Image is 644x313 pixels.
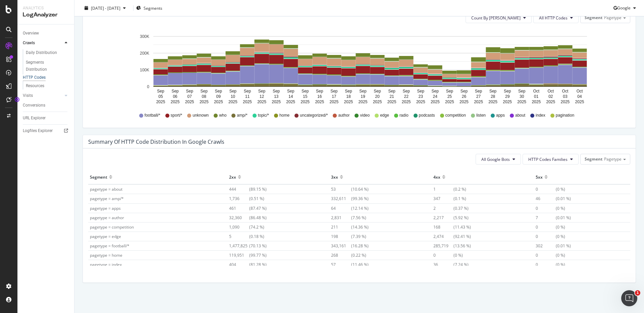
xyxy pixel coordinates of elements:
[317,94,322,99] text: 16
[344,100,353,104] text: 2025
[536,224,556,230] span: 0
[331,243,369,249] span: (16.28 %)
[447,94,452,99] text: 25
[23,127,53,134] div: Logfiles Explorer
[23,75,46,80] div: HTTP Codes
[157,89,164,93] text: Sep
[26,82,44,89] div: Resources
[417,89,425,93] text: Sep
[536,252,565,258] span: (0 %)
[380,113,389,118] span: edge
[23,30,39,37] div: Overview
[90,243,129,249] span: pagetype = football/*
[23,102,45,109] div: Conversions
[604,15,622,20] span: Pagetype
[90,252,122,258] span: pagetype = home
[258,89,266,93] text: Sep
[331,252,366,258] span: (0.22 %)
[330,89,338,93] text: Sep
[461,89,468,93] text: Sep
[536,196,556,201] span: 46
[90,172,107,182] div: Segment
[433,196,466,201] span: (0.1 %)
[90,215,124,221] span: pagetype = author
[359,100,368,104] text: 2025
[216,94,221,99] text: 09
[90,186,122,192] span: pagetype = about
[604,156,622,162] span: Pagetype
[229,186,267,192] span: (89.15 %)
[23,115,69,122] a: URL Explorer
[219,113,226,118] span: who
[517,100,526,104] text: 2025
[585,15,602,20] span: Segment
[585,156,602,162] span: Segment
[433,262,469,267] span: (7.24 %)
[331,224,351,230] span: 211
[536,113,545,118] span: index
[404,94,409,99] text: 22
[331,215,366,221] span: (7.56 %)
[536,205,556,211] span: 0
[245,94,250,99] text: 11
[88,28,630,106] div: A chart.
[316,89,323,93] text: Sep
[476,94,481,99] text: 27
[476,113,486,118] span: listen
[503,100,512,104] text: 2025
[147,84,149,89] text: 0
[329,100,338,104] text: 2025
[229,205,267,211] span: (87.47 %)
[215,89,222,93] text: Sep
[186,89,193,93] text: Sep
[237,113,247,118] span: amp/*
[445,113,466,118] span: competition
[539,15,568,21] span: All HTTP Codes
[547,89,554,93] text: Oct
[433,215,453,221] span: 2,217
[466,12,532,23] button: Count By [PERSON_NAME]
[388,89,395,93] text: Sep
[229,234,249,239] span: 5
[171,100,180,104] text: 2025
[562,89,569,93] text: Oct
[244,89,251,93] text: Sep
[26,49,57,56] div: Daily Distribution
[171,113,182,118] span: sport/*
[88,138,224,145] div: Summary of HTTP Code Distribution in google crawls
[387,100,396,104] text: 2025
[533,12,579,23] button: All HTTP Codes
[258,113,269,118] span: topic/*
[331,262,351,267] span: 57
[491,94,495,99] text: 28
[14,97,20,103] div: Tooltip anchor
[536,186,556,192] span: 0
[229,186,249,192] span: 444
[536,205,565,211] span: (0 %)
[433,262,453,267] span: 36
[433,205,453,211] span: 2
[80,5,130,11] button: [DATE] - [DATE]
[475,89,482,93] text: Sep
[536,243,556,249] span: 302
[419,113,435,118] span: podcasts
[331,172,338,182] div: 3xx
[229,172,236,182] div: 2xx
[140,51,149,56] text: 200K
[536,252,556,258] span: 0
[23,11,69,19] div: LogAnalyzer
[171,89,179,93] text: Sep
[23,74,69,81] a: HTTP Codes
[563,94,568,99] text: 03
[229,243,249,249] span: 1,477,825
[260,94,264,99] text: 12
[214,100,223,104] text: 2025
[193,113,209,118] span: unknown
[635,290,640,296] span: 1
[200,100,209,104] text: 2025
[331,234,366,239] span: (7.39 %)
[331,205,369,211] span: (12.14 %)
[471,15,521,21] span: Count By Day
[536,224,565,230] span: (0 %)
[26,59,69,73] a: Segments Distribution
